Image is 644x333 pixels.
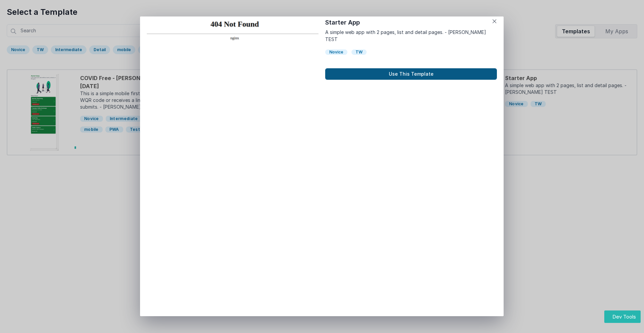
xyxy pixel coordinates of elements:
p: A simple web app with 2 pages, list and detail pages. - [PERSON_NAME] TEST [325,29,497,43]
div: TW [351,49,367,55]
button: Use This Template [325,68,497,80]
div: Novice [325,49,347,55]
button: Dev Tools [604,310,641,323]
h1: Starter App [325,18,497,27]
